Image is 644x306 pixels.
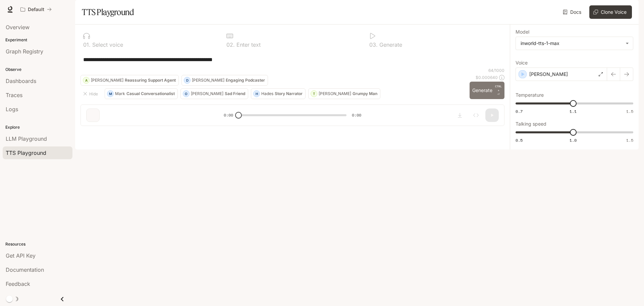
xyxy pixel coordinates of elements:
[191,92,223,96] p: [PERSON_NAME]
[626,137,633,143] span: 1.5
[251,88,306,99] button: HHadesStory Narrator
[516,60,528,65] p: Voice
[626,108,633,114] span: 1.5
[516,30,529,34] p: Model
[261,92,273,96] p: Hades
[570,137,577,143] span: 1.0
[105,88,178,99] button: MMarkCasual Conversationalist
[516,137,523,143] span: 0.5
[107,88,113,99] div: M
[476,75,498,80] p: $ 0.000640
[521,40,622,47] div: inworld-tts-1-max
[470,82,504,99] button: GenerateCTRL +⏎
[226,78,265,82] p: Engaging Podcaster
[561,5,584,19] a: Docs
[82,5,134,19] h1: TTS Playground
[488,68,504,73] p: 64 / 1000
[319,92,351,96] p: [PERSON_NAME]
[115,92,125,96] p: Mark
[529,71,568,78] p: [PERSON_NAME]
[80,75,179,86] button: A[PERSON_NAME]Reassuring Support Agent
[378,42,402,47] p: Generate
[495,84,502,92] p: CTRL +
[17,3,55,16] button: All workspaces
[516,37,633,50] div: inworld-tts-1-max
[308,88,380,99] button: T[PERSON_NAME]Grumpy Man
[235,42,261,47] p: Enter text
[126,92,175,96] p: Casual Conversationalist
[183,88,189,99] div: O
[275,92,303,96] p: Story Narrator
[589,5,632,19] button: Clone Voice
[516,108,523,114] span: 0.7
[254,88,260,99] div: H
[91,78,123,82] p: [PERSON_NAME]
[180,88,248,99] button: O[PERSON_NAME]Sad Friend
[495,84,502,96] p: ⏎
[226,42,235,47] p: 0 2 .
[516,122,546,126] p: Talking speed
[83,75,89,86] div: A
[353,92,377,96] p: Grumpy Man
[28,7,44,12] p: Default
[516,93,544,97] p: Temperature
[125,78,176,82] p: Reassuring Support Agent
[225,92,245,96] p: Sad Friend
[184,75,190,86] div: D
[83,42,91,47] p: 0 1 .
[570,108,577,114] span: 1.1
[192,78,224,82] p: [PERSON_NAME]
[311,88,317,99] div: T
[369,42,378,47] p: 0 3 .
[91,42,123,47] p: Select voice
[181,75,268,86] button: D[PERSON_NAME]Engaging Podcaster
[80,88,102,99] button: Hide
